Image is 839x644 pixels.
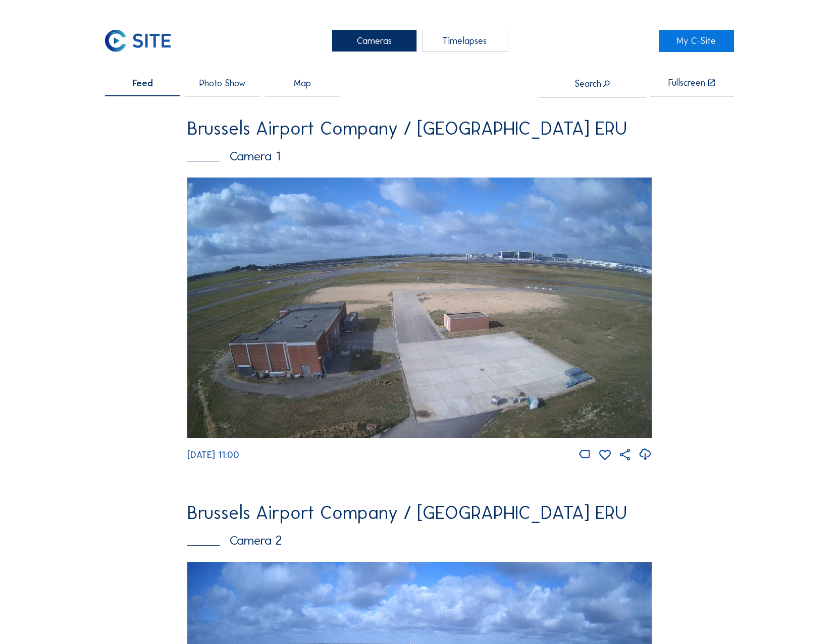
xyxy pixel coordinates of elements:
[199,79,245,88] span: Photo Show
[187,504,651,522] div: Brussels Airport Company / [GEOGRAPHIC_DATA] ERU
[187,150,651,163] div: Camera 1
[332,30,417,52] div: Cameras
[187,120,651,138] div: Brussels Airport Company / [GEOGRAPHIC_DATA] ERU
[105,30,171,52] img: C-SITE Logo
[668,78,705,88] div: Fullscreen
[294,79,311,88] span: Map
[187,449,239,460] span: [DATE] 11:00
[422,30,508,52] div: Timelapses
[132,79,153,88] span: Feed
[105,30,181,52] a: C-SITE Logo
[659,30,735,52] a: My C-Site
[187,178,651,438] img: Image
[187,534,651,547] div: Camera 2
